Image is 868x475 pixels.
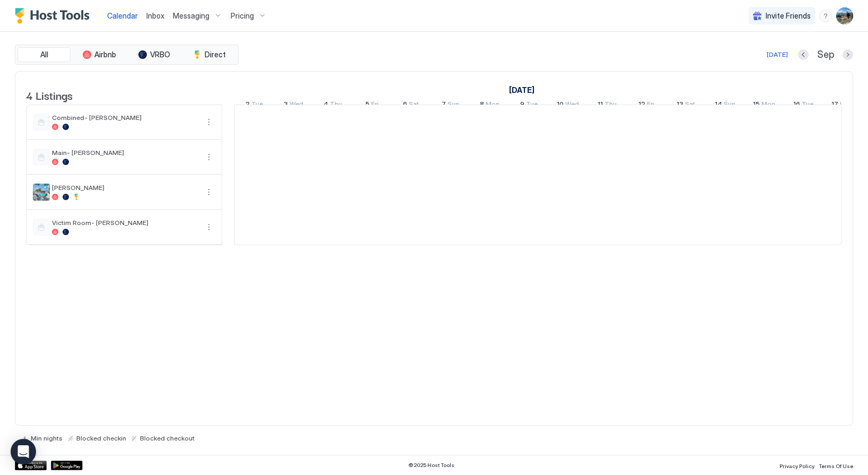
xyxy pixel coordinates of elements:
[554,98,582,113] a: September 10, 2025
[831,100,838,111] span: 17
[802,100,813,111] span: Tue
[52,149,198,157] span: Main- [PERSON_NAME]
[73,47,126,62] button: Airbnb
[17,47,71,62] button: All
[791,98,816,113] a: September 16, 2025
[140,434,195,442] span: Blocked checkout
[400,98,422,113] a: September 6, 2025
[51,461,83,470] a: Google Play Store
[829,98,856,113] a: September 17, 2025
[146,11,164,20] span: Inbox
[52,184,198,192] span: [PERSON_NAME]
[765,48,790,61] button: [DATE]
[321,98,345,113] a: September 4, 2025
[11,439,36,464] div: Open Intercom Messenger
[685,100,695,111] span: Sat
[798,49,809,60] button: Previous month
[565,100,579,111] span: Wed
[173,11,209,21] span: Messaging
[52,219,198,227] span: Victim Room- [PERSON_NAME]
[251,100,263,111] span: Tue
[779,460,814,471] a: Privacy Policy
[323,100,328,111] span: 4
[520,100,524,111] span: 9
[203,151,215,163] div: menu
[761,100,775,111] span: Mon
[107,11,138,20] span: Calendar
[557,100,564,111] span: 10
[231,11,254,21] span: Pricing
[647,100,654,111] span: Fri
[33,184,50,201] div: listing image
[819,10,832,22] div: menu
[205,50,226,59] span: Direct
[150,50,170,59] span: VRBO
[203,186,215,198] div: menu
[15,461,47,470] a: App Store
[15,8,94,24] a: Host Tools Logo
[486,100,499,111] span: Mon
[365,100,370,111] span: 5
[15,45,239,65] div: tab-group
[767,50,788,59] div: [DATE]
[526,100,538,111] span: Tue
[403,100,407,111] span: 6
[636,98,657,113] a: September 12, 2025
[371,100,379,111] span: Fri
[793,100,800,111] span: 16
[284,100,288,111] span: 3
[817,49,834,61] span: Sep
[779,463,814,469] span: Privacy Policy
[203,151,215,163] button: More options
[107,10,138,21] a: Calendar
[595,98,619,113] a: September 11, 2025
[128,47,181,62] button: VRBO
[408,462,454,469] span: © 2025 Host Tools
[638,100,645,111] span: 12
[330,100,342,111] span: Thu
[203,116,215,128] div: menu
[753,100,760,111] span: 15
[724,100,735,111] span: Sun
[203,221,215,234] button: More options
[76,434,126,442] span: Blocked checkin
[246,100,250,111] span: 2
[448,100,459,111] span: Sun
[750,98,778,113] a: September 15, 2025
[26,87,73,103] span: 4 Listings
[409,100,419,111] span: Sat
[146,10,164,21] a: Inbox
[712,98,738,113] a: September 14, 2025
[183,47,236,62] button: Direct
[677,100,683,111] span: 13
[40,50,48,59] span: All
[363,98,381,113] a: September 5, 2025
[598,100,603,111] span: 11
[836,7,853,24] div: User profile
[290,100,303,111] span: Wed
[766,11,811,21] span: Invite Friends
[819,460,853,471] a: Terms Of Use
[477,98,502,113] a: September 8, 2025
[604,100,617,111] span: Thu
[31,434,63,442] span: Min nights
[843,49,853,60] button: Next month
[442,100,446,111] span: 7
[203,221,215,234] div: menu
[674,98,698,113] a: September 13, 2025
[840,100,854,111] span: Wed
[480,100,484,111] span: 8
[439,98,462,113] a: September 7, 2025
[281,98,306,113] a: September 3, 2025
[518,98,540,113] a: September 9, 2025
[94,50,116,59] span: Airbnb
[819,463,853,469] span: Terms Of Use
[243,98,266,113] a: September 2, 2025
[203,186,215,198] button: More options
[715,100,722,111] span: 14
[52,114,198,122] span: Combined- [PERSON_NAME]
[506,82,537,98] a: September 2, 2025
